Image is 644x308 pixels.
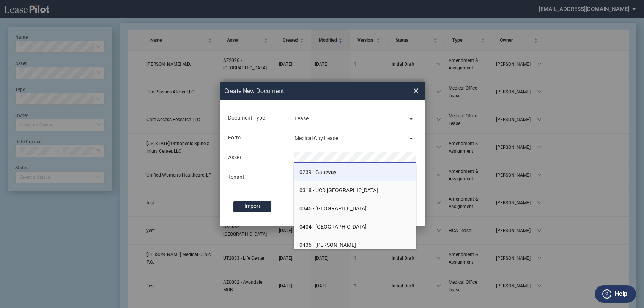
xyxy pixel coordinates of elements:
[224,174,289,181] div: Tenant
[233,201,271,212] label: Import
[294,199,416,218] li: 0346 - [GEOGRAPHIC_DATA]
[294,218,416,236] li: 0404 - [GEOGRAPHIC_DATA]
[294,163,416,181] li: 0239 - Gateway
[299,187,378,193] span: 0318 - UCD [GEOGRAPHIC_DATA]
[224,114,289,122] div: Document Type
[220,82,425,226] md-dialog: Create New ...
[224,87,386,95] h2: Create New Document
[615,289,627,299] label: Help
[294,112,416,123] md-select: Document Type: Lease
[299,205,367,212] span: 0346 - [GEOGRAPHIC_DATA]
[294,181,416,199] li: 0318 - UCD [GEOGRAPHIC_DATA]
[299,224,367,230] span: 0404 - [GEOGRAPHIC_DATA]
[224,154,289,161] div: Asset
[294,135,338,141] div: Medical City Lease
[299,242,356,248] span: 0436 - [PERSON_NAME]
[294,236,416,254] li: 0436 - [PERSON_NAME]
[413,85,419,97] span: ×
[294,115,309,122] div: Lease
[299,169,337,175] span: 0239 - Gateway
[224,134,289,142] div: Form
[294,132,416,143] md-select: Lease Form: Medical City Lease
